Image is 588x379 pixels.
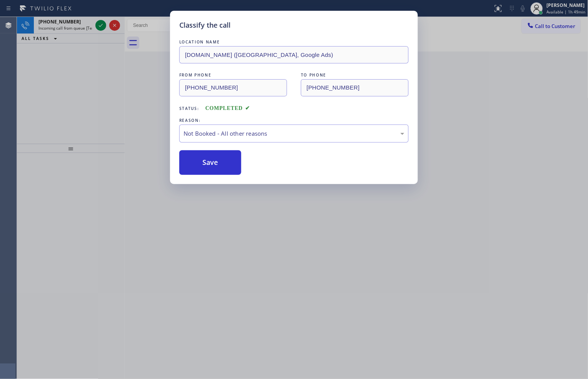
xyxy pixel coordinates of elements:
[179,150,241,175] button: Save
[301,71,409,79] div: TO PHONE
[179,106,199,111] span: Status:
[179,20,231,30] h5: Classify the call
[179,79,287,96] input: From phone
[179,38,409,46] div: LOCATION NAME
[179,71,287,79] div: FROM PHONE
[301,79,409,96] input: To phone
[184,129,404,138] div: Not Booked - All other reasons
[205,105,250,111] span: COMPLETED
[179,116,409,125] div: REASON:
